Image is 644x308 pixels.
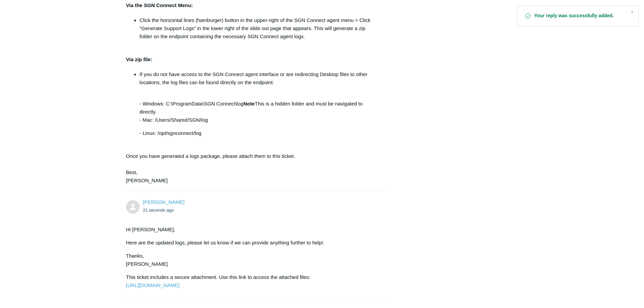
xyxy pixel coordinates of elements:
[126,282,180,288] a: [URL][DOMAIN_NAME]
[126,2,193,8] strong: Via the SGN Connect Menu:
[126,273,378,289] p: This ticket includes a secure attachment. Use this link to access the attached files:
[627,7,637,17] div: Close
[140,92,378,124] p: - Windows: C:\ProgramData\SGN Connect\log This is a hidden folder and must be navigated to direct...
[140,129,378,137] p: - Linux: /opt/sgnconnect/log
[140,70,378,87] p: If you do not have access to the SGN Connect agent interface or are redirecting Desktop files to ...
[126,226,378,234] p: Hi [PERSON_NAME],
[534,13,625,19] strong: Your reply was successfully added.
[126,239,378,247] p: Here are the updated logs, please let us know if we can provide anything further to help!
[143,208,174,213] time: 10/16/2025, 09:35
[126,56,152,62] strong: Via zip file:
[243,101,255,106] strong: Note
[140,16,378,41] li: Click the horizontal lines (hamburger) button in the upper-right of the SGN Connect agent menu > ...
[126,252,378,268] p: Thanks, [PERSON_NAME]
[143,199,185,205] span: Justin Gauvin
[143,199,185,205] a: [PERSON_NAME]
